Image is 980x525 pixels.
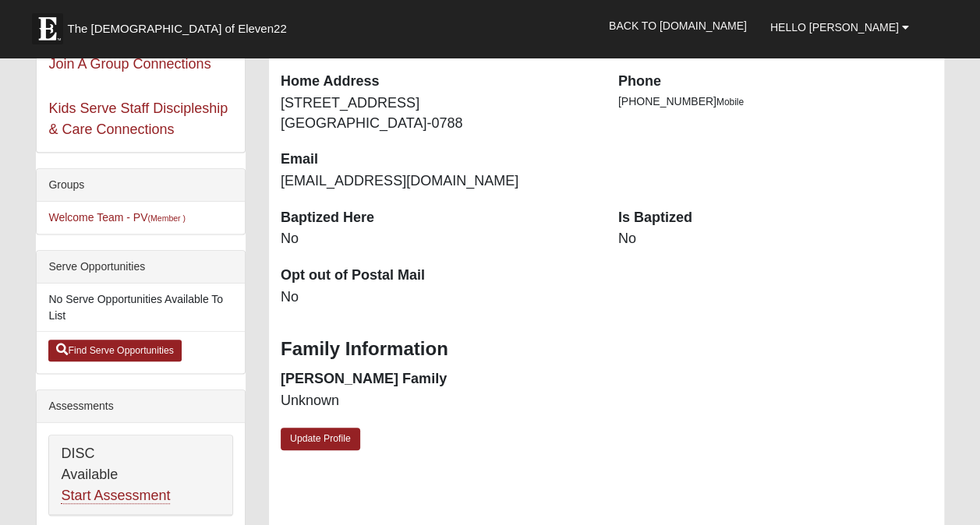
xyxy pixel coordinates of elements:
dt: Home Address [281,72,595,92]
a: Start Assessment [61,488,170,504]
dt: Is Baptized [618,208,932,228]
a: Hello [PERSON_NAME] [759,8,921,47]
a: Update Profile [281,428,360,450]
a: Kids Serve Staff Discipleship & Care Connections [48,100,228,137]
span: The [DEMOGRAPHIC_DATA] of Eleven22 [67,21,286,37]
img: Eleven22 logo [32,13,63,44]
small: (Member ) [148,213,186,223]
a: The [DEMOGRAPHIC_DATA] of Eleven22 [24,5,336,44]
dt: Opt out of Postal Mail [281,266,595,286]
dt: [PERSON_NAME] Family [281,369,595,389]
div: Groups [37,169,245,202]
a: Join A Group Connections [48,56,211,72]
span: Mobile [716,97,744,107]
h3: Family Information [281,338,932,361]
dd: No [281,229,595,249]
dd: [EMAIL_ADDRESS][DOMAIN_NAME] [281,171,595,192]
dd: No [618,229,932,249]
div: Serve Opportunities [37,251,245,284]
dt: Phone [618,72,932,92]
li: No Serve Opportunities Available To List [37,284,245,332]
dt: Baptized Here [281,208,595,228]
dd: No [281,287,595,308]
dd: Unknown [281,391,595,411]
div: Assessments [37,390,245,423]
a: Find Serve Opportunities [48,340,182,361]
a: Welcome Team - PV(Member ) [48,211,186,224]
a: Back to [DOMAIN_NAME] [597,6,759,45]
dt: Email [281,150,595,170]
div: DISC Available [49,435,232,515]
li: [PHONE_NUMBER] [618,93,932,110]
span: Hello [PERSON_NAME] [770,21,899,33]
dd: [STREET_ADDRESS] [GEOGRAPHIC_DATA]-0788 [281,93,595,133]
